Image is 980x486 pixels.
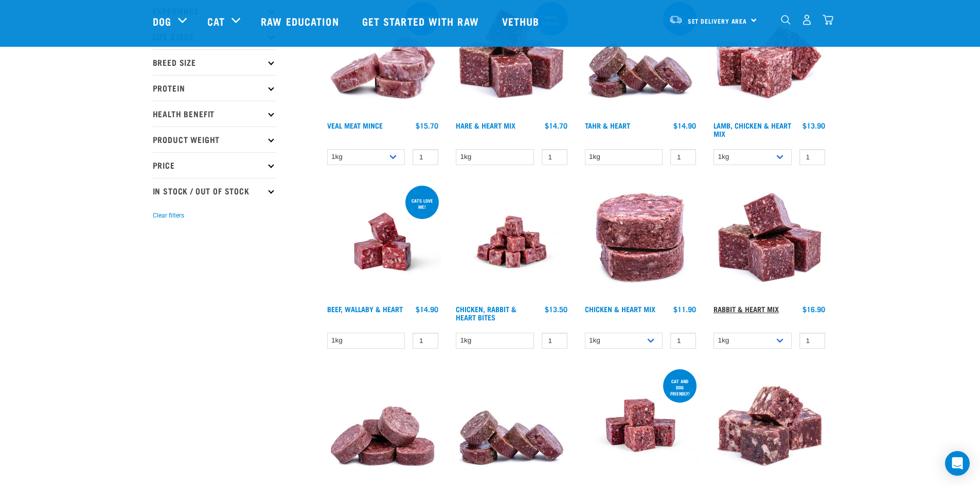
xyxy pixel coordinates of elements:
[413,149,438,165] input: 1
[352,1,492,42] a: Get started with Raw
[153,49,276,75] p: Breed Size
[456,123,515,127] a: Hare & Heart Mix
[456,307,516,319] a: Chicken, Rabbit & Heart Bites
[153,211,184,220] button: Clear filters
[542,149,567,165] input: 1
[416,121,438,130] div: $15.70
[251,1,351,42] a: Raw Education
[453,184,570,300] img: Chicken Rabbit Heart 1609
[711,367,828,484] img: 1167 Tongue Heart Kidney Mix 01
[153,101,276,127] p: Health Benefit
[416,305,438,313] div: $14.90
[153,13,171,29] a: Dog
[585,123,630,127] a: Tahr & Heart
[325,367,441,484] img: 1152 Veal Heart Medallions 01
[663,373,697,401] div: cat and dog friendly!
[545,121,567,130] div: $14.70
[585,307,655,311] a: Chicken & Heart Mix
[781,15,791,25] img: home-icon-1@2x.png
[207,13,225,29] a: Cat
[669,15,683,24] img: van-moving.png
[327,307,403,311] a: Beef, Wallaby & Heart
[545,305,567,313] div: $13.50
[711,184,828,300] img: 1087 Rabbit Heart Cubes 01
[405,193,439,214] div: Cats love me!
[453,367,570,484] img: 1093 Wallaby Heart Medallions 01
[803,305,825,313] div: $16.90
[670,149,696,165] input: 1
[153,75,276,101] p: Protein
[670,333,696,349] input: 1
[153,178,276,204] p: In Stock / Out Of Stock
[153,152,276,178] p: Price
[673,121,696,130] div: $14.90
[714,307,779,311] a: Rabbit & Heart Mix
[714,123,791,135] a: Lamb, Chicken & Heart Mix
[799,149,825,165] input: 1
[492,1,553,42] a: Vethub
[582,367,699,484] img: Possum Venison Salmon Organ 1626
[945,451,970,476] div: Open Intercom Messenger
[688,19,747,23] span: Set Delivery Area
[823,14,833,25] img: home-icon@2x.png
[673,305,696,313] div: $11.90
[327,123,383,127] a: Veal Meat Mince
[799,333,825,349] input: 1
[582,184,699,300] img: Chicken and Heart Medallions
[801,14,812,25] img: user.png
[542,333,567,349] input: 1
[325,184,441,300] img: Raw Essentials 2024 July2572 Beef Wallaby Heart
[413,333,438,349] input: 1
[153,127,276,152] p: Product Weight
[803,121,825,130] div: $13.90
